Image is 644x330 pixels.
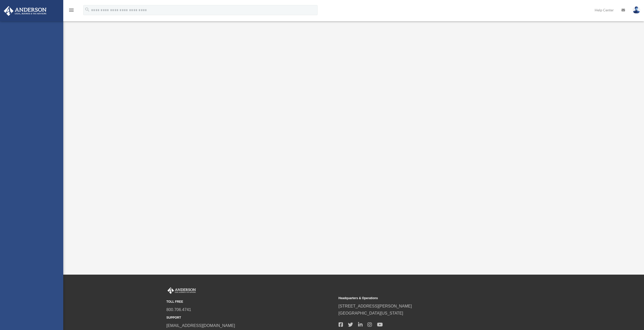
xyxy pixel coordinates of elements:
i: search [85,7,90,12]
small: SUPPORT [167,315,335,320]
small: TOLL FREE [167,299,335,304]
img: Anderson Advisors Platinum Portal [167,287,197,294]
small: Headquarters & Operations [339,296,507,301]
a: [STREET_ADDRESS][PERSON_NAME] [339,304,412,308]
a: 800.706.4741 [167,307,191,312]
i: menu [68,7,74,13]
a: menu [68,9,74,13]
a: [EMAIL_ADDRESS][DOMAIN_NAME] [167,323,235,328]
img: Anderson Advisors Platinum Portal [2,6,48,16]
img: User Pic [633,6,640,14]
a: [GEOGRAPHIC_DATA][US_STATE] [339,311,403,315]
